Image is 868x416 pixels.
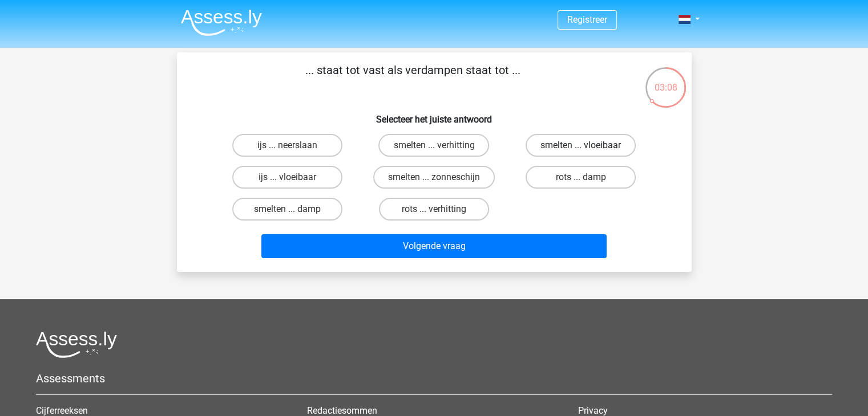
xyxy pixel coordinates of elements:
img: Assessly logo [36,331,117,358]
label: smelten ... verhitting [378,134,489,157]
h6: Selecteer het juiste antwoord [195,105,673,125]
label: rots ... verhitting [379,198,489,221]
a: Redactiesommen [307,405,377,416]
label: ijs ... neerslaan [232,134,342,157]
label: ijs ... vloeibaar [232,166,342,189]
label: smelten ... vloeibaar [526,134,636,157]
p: ... staat tot vast als verdampen staat tot ... [195,62,631,96]
label: rots ... damp [526,166,636,189]
h5: Assessments [36,372,832,385]
img: Assessly [181,9,262,36]
label: smelten ... zonneschijn [373,166,495,189]
a: Registreer [567,14,607,25]
button: Volgende vraag [261,234,607,258]
a: Privacy [578,405,608,416]
div: 03:08 [644,66,687,95]
label: smelten ... damp [232,198,342,221]
a: Cijferreeksen [36,405,88,416]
